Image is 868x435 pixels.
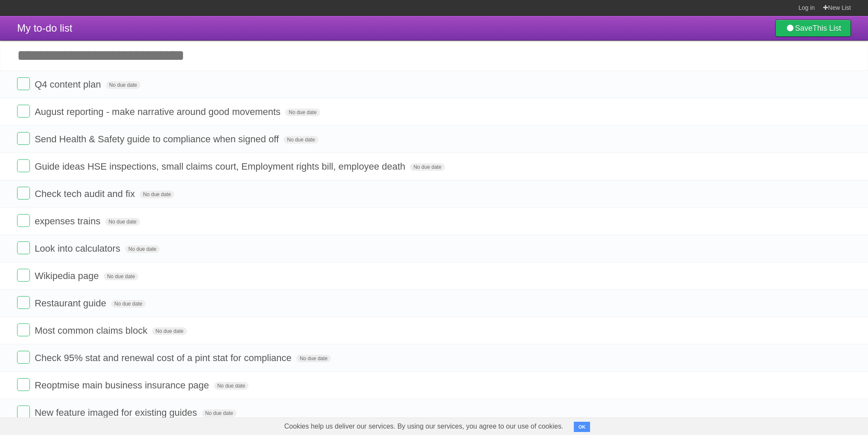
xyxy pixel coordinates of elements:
[17,105,30,118] label: Done
[17,406,30,418] label: Done
[17,296,30,309] label: Done
[17,214,30,227] label: Done
[35,188,137,199] span: Check tech audit and fix
[140,191,174,198] span: No due date
[410,163,444,171] span: No due date
[104,273,138,280] span: No due date
[285,109,320,116] span: No due date
[276,418,572,435] span: Cookies help us deliver our services. By using our services, you agree to our use of cookies.
[17,187,30,200] label: Done
[105,218,140,226] span: No due date
[35,216,102,226] span: expenses trains
[17,241,30,254] label: Done
[17,323,30,336] label: Done
[35,353,294,363] span: Check 95% stat and renewal cost of a pint stat for compliance
[202,409,237,417] span: No due date
[283,136,318,144] span: No due date
[152,327,187,335] span: No due date
[17,132,30,145] label: Done
[17,22,72,34] span: My to-do list
[125,245,160,253] span: No due date
[35,161,407,172] span: Guide ideas HSE inspections, small claims court, Employment rights bill, employee death
[35,106,283,117] span: August reporting - make narrative around good movements
[111,300,146,308] span: No due date
[17,269,30,282] label: Done
[296,355,331,362] span: No due date
[35,79,103,90] span: Q4 content plan
[35,325,149,336] span: Most common claims block
[775,20,851,37] a: SaveThis List
[812,24,841,32] b: This List
[35,298,108,309] span: Restaurant guide
[35,243,123,254] span: Look into calculators
[17,159,30,172] label: Done
[17,378,30,391] label: Done
[17,77,30,90] label: Done
[106,81,140,89] span: No due date
[574,422,590,432] button: OK
[35,380,211,391] span: Reoptmise main business insurance page
[35,407,199,418] span: New feature imaged for existing guides
[214,382,248,390] span: No due date
[17,351,30,364] label: Done
[35,134,281,144] span: Send Health & Safety guide to compliance when signed off
[35,270,101,281] span: Wikipedia page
